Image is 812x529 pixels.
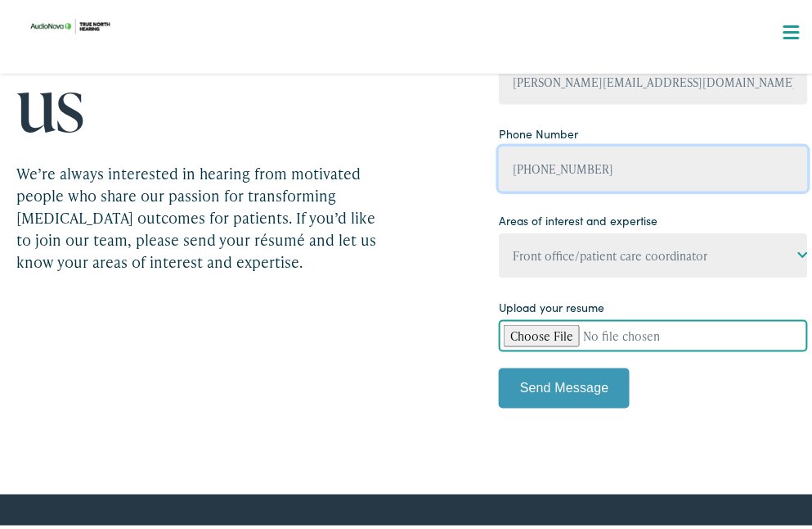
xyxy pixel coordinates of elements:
[16,158,393,269] div: We’re always interested in hearing from motivated people who share our passion for transforming [...
[499,142,807,188] input: (XXX) XXX - XXXX
[499,364,630,405] input: Send Message
[499,56,807,101] input: example@gmail.com
[499,121,578,138] label: Phone Number
[499,208,657,225] label: Areas of interest and expertise
[499,295,604,312] label: Upload your resume
[29,66,808,116] a: What We Offer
